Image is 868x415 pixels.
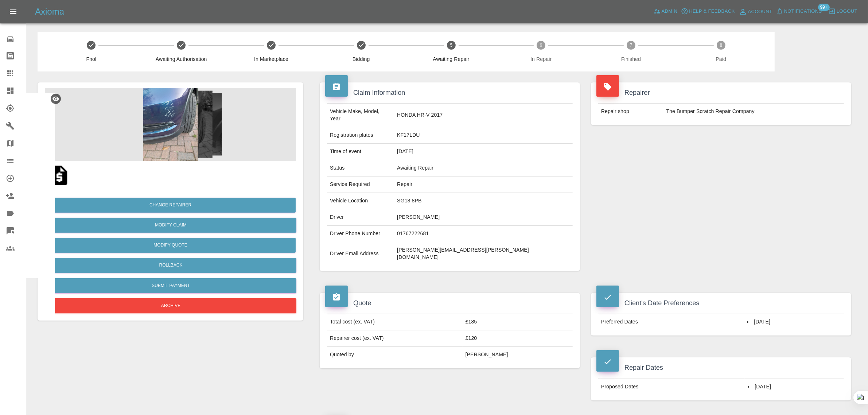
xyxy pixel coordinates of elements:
[827,6,859,17] button: Logout
[139,55,223,63] span: Awaiting Authorisation
[325,298,575,308] h4: Quote
[596,363,846,373] h4: Repair Dates
[463,347,573,363] td: [PERSON_NAME]
[45,278,296,293] button: Submit Payment
[45,258,296,273] button: Rollback
[748,383,841,391] li: [DATE]
[589,55,673,63] span: Finished
[327,226,394,242] td: Driver Phone Number
[319,55,403,63] span: Bidding
[327,104,394,127] td: Vehicle Make, Model, Year
[394,160,573,177] td: Awaiting Repair
[394,127,573,144] td: KF17LDU
[394,226,573,242] td: 01767222681
[35,6,64,18] h5: Axioma
[596,88,846,98] h4: Repairer
[630,43,632,48] text: 7
[662,7,678,16] span: Admin
[45,88,296,161] img: b551b1f2-ade3-443f-9028-277083497bcd
[409,55,493,63] span: Awaiting Repair
[663,104,844,120] td: The Bumper Scratch Repair Company
[394,104,573,127] td: HONDA HR-V 2017
[45,218,296,233] a: Modify Claim
[679,6,736,17] button: Help & Feedback
[394,193,573,209] td: SG18 8PB
[394,242,573,265] td: [PERSON_NAME][EMAIL_ADDRESS][PERSON_NAME][DOMAIN_NAME]
[48,164,71,187] img: qt_1SAPjxA4aDea5wMjAULWGGrH
[720,43,723,48] text: 8
[327,314,463,330] td: Total cost (ex. VAT)
[327,330,463,347] td: Repairer cost (ex. VAT)
[652,6,680,17] a: Admin
[737,6,774,18] a: Account
[49,55,133,63] span: Fnol
[394,177,573,193] td: Repair
[45,238,296,253] button: Modify Quote
[327,209,394,226] td: Driver
[327,242,394,265] td: Driver Email Address
[540,43,542,48] text: 6
[327,127,394,144] td: Registration plates
[327,144,394,160] td: Time of event
[394,144,573,160] td: [DATE]
[837,7,857,16] span: Logout
[598,104,663,120] td: Repair shop
[229,55,314,63] span: In Marketplace
[327,193,394,209] td: Vehicle Location
[45,298,296,313] button: Archive
[463,314,573,330] td: £185
[747,318,841,326] li: [DATE]
[327,160,394,177] td: Status
[679,55,763,63] span: Paid
[774,6,824,17] button: Notifications
[327,347,463,363] td: Quoted by
[450,43,452,48] text: 5
[394,209,573,226] td: [PERSON_NAME]
[499,55,583,63] span: In Repair
[596,298,846,308] h4: Client's Date Preferences
[784,7,822,16] span: Notifications
[4,3,22,20] button: Open drawer
[748,8,772,16] span: Account
[598,379,745,395] td: Proposed Dates
[463,330,573,347] td: £120
[327,177,394,193] td: Service Required
[818,4,830,11] span: 99+
[325,88,575,98] h4: Claim Information
[45,198,296,213] button: Change Repairer
[598,314,744,330] td: Preferred Dates
[689,7,735,16] span: Help & Feedback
